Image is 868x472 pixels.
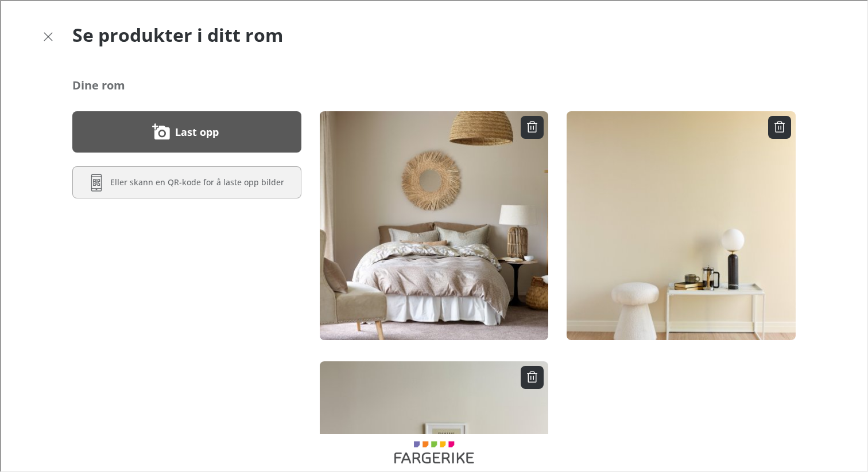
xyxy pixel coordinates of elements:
h2: Dine rom [71,77,795,92]
a: Visit Fargerike homepage [387,439,479,463]
button: Slett rom [767,115,790,138]
button: Skann en QR-kode for å laste opp bilder [71,165,300,197]
img: uncropped_thumbnail.jpg [565,110,797,341]
label: Last opp [174,122,218,140]
button: Slett rom [520,115,542,138]
img: uncropped_thumbnail.jpg [319,110,550,341]
button: Last opp et bilde av rommet ditt [71,110,300,151]
button: Slett rom [520,365,542,388]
